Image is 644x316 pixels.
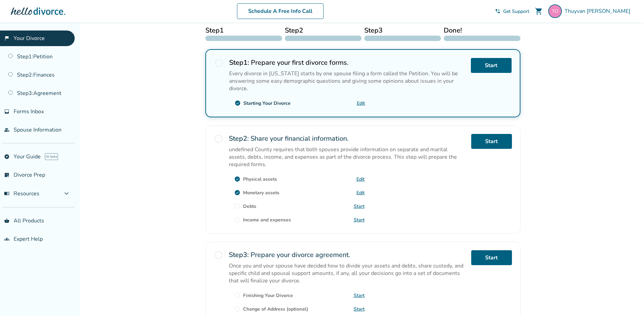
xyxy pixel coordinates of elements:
[535,7,543,15] span: shopping_cart
[471,58,512,73] a: Start
[444,25,520,36] span: Done!
[62,190,71,198] span: expand_more
[234,203,240,209] span: radio_button_unchecked
[356,176,365,182] a: Edit
[45,153,58,160] span: AI beta
[14,108,44,115] span: Forms Inbox
[205,25,282,36] span: Step 1
[229,250,249,259] strong: Step 3 :
[234,176,240,182] span: check_circle
[234,306,240,312] span: radio_button_unchecked
[354,217,365,223] a: Start
[243,203,256,210] div: Debts
[354,306,365,312] a: Start
[243,292,293,299] div: Finishing Your Divorce
[356,190,365,196] a: Edit
[229,250,466,259] h2: Prepare your divorce agreement.
[235,100,241,106] span: check_circle
[234,190,240,196] span: check_circle
[229,262,466,284] p: Once you and your spouse have decided how to divide your assets and debts, share custody, and spe...
[237,3,324,19] a: Schedule A Free Info Call
[565,7,633,15] span: Thuyvan [PERSON_NAME]
[243,190,279,196] div: Monetary assets
[354,292,365,299] a: Start
[548,4,562,18] img: thuykotero@gmail.com
[4,218,10,223] span: shopping_basket
[214,250,223,260] span: radio_button_unchecked
[503,8,529,15] span: Get Support
[354,203,365,210] a: Start
[229,70,465,92] p: Every divorce in [US_STATE] starts by one spouse filing a form called the Petition. You will be a...
[4,191,10,196] span: menu_book
[229,58,249,67] strong: Step 1 :
[243,176,277,182] div: Physical assets
[364,25,441,36] span: Step 3
[4,109,10,114] span: inbox
[471,134,512,149] a: Start
[243,306,308,312] div: Change of Address (optional)
[4,154,10,159] span: explore
[4,172,10,178] span: list_alt_check
[234,217,240,223] span: radio_button_unchecked
[495,8,529,15] a: phone_in_talkGet Support
[229,146,466,168] p: undefined County requires that both spouses provide information on separate and marital assets, d...
[495,8,500,14] span: phone_in_talk
[229,58,465,67] h2: Prepare your first divorce forms.
[243,100,291,106] div: Starting Your Divorce
[4,190,39,197] span: Resources
[4,236,10,242] span: groups
[285,25,362,36] span: Step 2
[471,250,512,265] a: Start
[4,127,10,133] span: people
[214,58,224,67] span: radio_button_unchecked
[243,217,291,223] div: Income and expenses
[229,134,249,143] strong: Step 2 :
[229,134,466,143] h2: Share your financial information.
[234,292,240,298] span: radio_button_unchecked
[4,36,10,41] span: flag_2
[357,100,365,106] a: Edit
[214,134,223,143] span: radio_button_unchecked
